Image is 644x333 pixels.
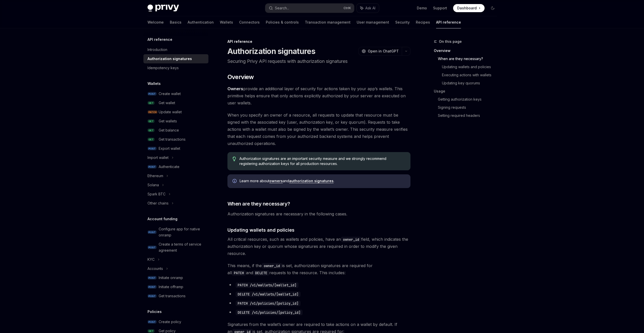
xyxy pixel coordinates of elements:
div: KYC [147,256,155,263]
a: Transaction management [305,16,351,28]
span: PATCH [147,110,158,114]
a: POSTGet transactions [143,291,208,301]
a: Signing requests [438,103,501,112]
div: Get transactions [159,293,186,299]
span: Open in ChatGPT [368,49,399,54]
div: Authenticate [159,164,179,170]
div: Idempotency keys [147,65,179,71]
button: Open in ChatGPT [358,47,402,55]
a: Security [395,16,410,28]
span: Dashboard [457,6,477,11]
a: owners [269,179,283,183]
span: Authorization signatures are an important security measure and we strongly recommend registering ... [239,156,405,166]
div: Get wallet [159,100,175,106]
a: Setting required headers [438,112,501,120]
a: POSTCreate a terms of service agreement [143,240,208,255]
span: POST [147,285,157,289]
a: Updating key quorums [442,79,501,87]
div: Import wallet [147,155,169,161]
span: provide an additional layer of security for actions taken by your app’s wallets. This primitive h... [227,85,410,106]
div: Configure app for native onramp [159,226,205,238]
button: Ask AI [357,4,379,13]
div: Export wallet [159,145,180,152]
a: GETGet balance [143,126,208,135]
div: Initiate onramp [159,275,183,281]
div: Get transactions [159,136,186,142]
a: GETGet wallets [143,117,208,126]
a: POSTInitiate onramp [143,273,208,282]
a: POSTAuthenticate [143,162,208,171]
span: All critical resources, such as wallets and policies, have an field, which indicates the authoriz... [227,236,410,257]
div: Create policy [159,319,181,325]
code: PATCH [232,270,246,276]
div: Get wallets [159,118,177,124]
span: Updating wallets and policies [227,227,294,233]
span: GET [147,329,155,333]
span: POST [147,294,157,298]
span: Overview [227,73,254,81]
svg: Info [233,179,238,184]
a: Connectors [239,16,260,28]
span: GET [147,138,155,141]
div: Update wallet [159,109,182,115]
span: POST [147,92,157,96]
button: Search...CtrlK [265,4,354,13]
h5: API reference [147,36,172,43]
a: API reference [436,16,461,28]
a: Basics [170,16,181,28]
div: Accounts [147,266,163,272]
code: DELETE /v1/policies/[policy_id] [236,310,303,315]
button: Toggle dark mode [489,4,497,12]
a: Updating wallets and policies [442,63,501,71]
span: POST [147,230,157,234]
span: Learn more about and . [240,178,405,183]
div: Search... [275,5,289,11]
a: Introduction [143,45,208,54]
a: authorization signatures [289,179,334,183]
a: User management [357,16,389,28]
code: owner_id [341,237,361,242]
svg: Tip [233,157,236,161]
span: GET [147,101,155,105]
div: Spark BTC [147,191,166,197]
a: Usage [434,87,501,95]
code: PATCH /v1/policies/[policy_id] [236,301,301,306]
a: Overview [434,47,501,55]
a: POSTExport wallet [143,144,208,153]
div: Create a terms of service agreement [159,241,205,253]
a: Wallets [220,16,233,28]
h5: Wallets [147,81,161,87]
span: This means, if the is set, authorization signatures are required for all and requests to the reso... [227,262,410,276]
a: Getting authorization keys [438,95,501,103]
a: POSTCreate policy [143,317,208,326]
a: Authentication [188,16,214,28]
a: Executing actions with wallets [442,71,501,79]
h5: Policies [147,309,162,315]
div: Initiate offramp [159,284,183,290]
a: Idempotency keys [143,63,208,72]
p: Securing Privy API requests with authorization signatures [227,58,410,65]
span: POST [147,147,157,151]
span: GET [147,128,155,132]
code: DELETE [253,270,269,276]
a: GETGet wallet [143,98,208,107]
span: When are they necessary? [227,200,290,207]
div: Create wallet [159,91,181,97]
div: Other chains [147,200,169,206]
span: POST [147,320,157,324]
div: Solana [147,182,159,188]
a: PATCHUpdate wallet [143,107,208,117]
code: PATCH /v1/wallets/[wallet_id] [236,282,299,288]
a: Authorization signatures [143,54,208,63]
a: Welcome [147,16,164,28]
span: POST [147,276,157,280]
a: POSTConfigure app for native onramp [143,225,208,240]
a: Dashboard [453,4,485,12]
div: Ethereum [147,173,163,179]
a: GETGet transactions [143,135,208,144]
span: Ctrl K [343,6,351,10]
a: Support [433,6,447,11]
div: Get balance [159,127,179,133]
h5: Account funding [147,216,177,222]
span: When you specify an owner of a resource, all requests to update that resource must be signed with... [227,112,410,147]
